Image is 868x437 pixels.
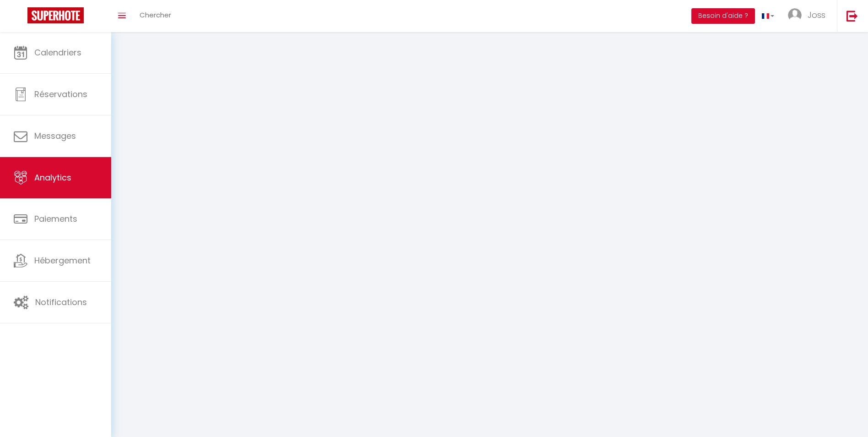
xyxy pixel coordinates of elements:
[34,130,76,142] span: Messages
[27,7,84,23] img: Super Booking
[846,10,858,22] img: logout
[34,88,87,100] span: Réservations
[788,8,802,22] img: ...
[140,10,171,20] span: Chercher
[691,8,755,24] button: Besoin d'aide ?
[34,47,81,58] span: Calendriers
[34,213,77,224] span: Paiements
[35,296,87,308] span: Notifications
[34,172,71,183] span: Analytics
[34,255,91,266] span: Hébergement
[808,9,825,21] span: Joss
